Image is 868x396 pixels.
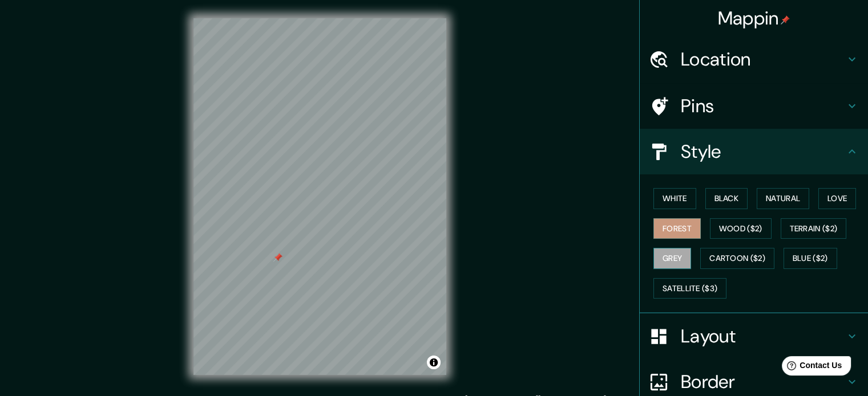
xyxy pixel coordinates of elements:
button: Love [818,188,856,209]
button: Cartoon ($2) [700,248,774,269]
img: pin-icon.png [781,15,790,25]
iframe: Help widget launcher [766,352,855,383]
h4: Style [681,140,845,163]
div: Location [640,36,868,82]
h4: Pins [681,95,845,117]
div: Pins [640,83,868,129]
h4: Location [681,48,845,71]
button: Terrain ($2) [781,218,847,239]
button: Satellite ($3) [653,278,726,299]
button: Forest [653,218,701,239]
div: Style [640,129,868,174]
canvas: Map [193,18,446,375]
button: Natural [757,188,809,209]
div: Layout [640,313,868,359]
button: Grey [653,248,691,269]
button: Toggle attribution [427,356,441,369]
button: Blue ($2) [784,248,837,269]
h4: Border [681,370,845,393]
h4: Mappin [718,7,790,30]
button: White [653,188,696,209]
button: Wood ($2) [710,218,772,239]
h4: Layout [681,325,845,348]
button: Black [705,188,748,209]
